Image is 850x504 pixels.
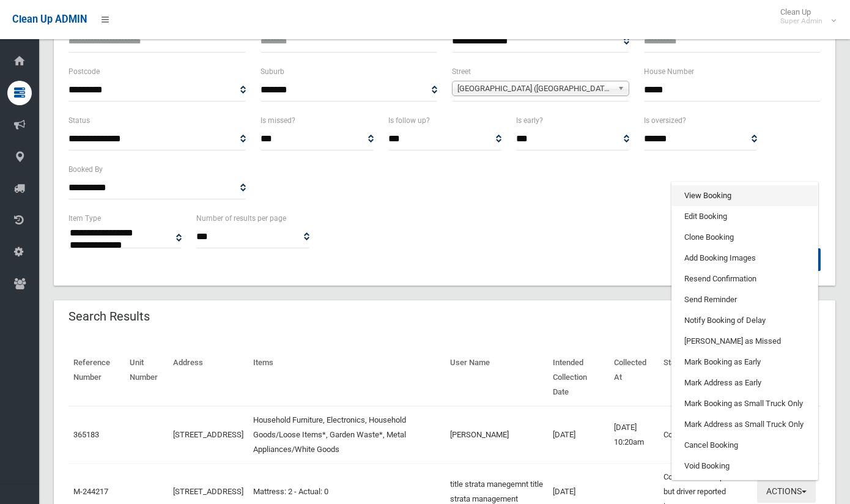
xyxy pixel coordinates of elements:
a: Notify Booking of Delay [672,310,818,331]
a: Edit Booking [672,206,818,227]
label: Street [452,65,471,78]
label: Item Type [68,212,101,225]
td: [DATE] 10:20am [609,406,659,464]
label: Is early? [516,114,543,127]
a: [STREET_ADDRESS] [173,430,243,439]
label: Postcode [68,65,100,78]
th: Reference Number [68,349,125,406]
a: Resend Confirmation [672,269,818,289]
a: Mark Address as Small Truck Only [672,414,818,435]
th: Items [248,349,445,406]
th: User Name [445,349,549,406]
td: Collected [659,406,752,464]
label: Is oversized? [644,114,686,127]
label: Is missed? [261,114,295,127]
td: [DATE] [548,406,608,464]
label: House Number [644,65,694,78]
header: Search Results [54,305,164,328]
td: Household Furniture, Electronics, Household Goods/Loose Items*, Garden Waste*, Metal Appliances/W... [248,406,445,464]
th: Collected At [609,349,659,406]
a: Void Booking [672,456,818,476]
label: Is follow up? [388,114,430,127]
th: Status [659,349,752,406]
th: Intended Collection Date [548,349,608,406]
small: Super Admin [780,17,822,26]
a: 365183 [73,430,99,439]
span: Clean Up ADMIN [12,13,87,25]
a: Mark Address as Early [672,372,818,393]
label: Status [68,114,90,127]
a: Clone Booking [672,227,818,248]
a: Add Booking Images [672,248,818,269]
button: Actions [757,480,816,503]
a: [PERSON_NAME] as Missed [672,331,818,352]
a: Mark Booking as Early [672,352,818,372]
th: Address [168,349,248,406]
span: Clean Up [774,7,835,26]
a: Cancel Booking [672,435,818,456]
td: [PERSON_NAME] [445,406,549,464]
label: Number of results per page [196,212,286,225]
a: Send Reminder [672,289,818,310]
label: Suburb [261,65,284,78]
a: View Booking [672,185,818,206]
a: Mark Booking as Small Truck Only [672,393,818,414]
a: M-244217 [73,487,108,496]
a: [STREET_ADDRESS] [173,487,243,496]
th: Unit Number [125,349,168,406]
label: Booked By [68,163,103,176]
span: [GEOGRAPHIC_DATA] ([GEOGRAPHIC_DATA]) [457,81,613,96]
